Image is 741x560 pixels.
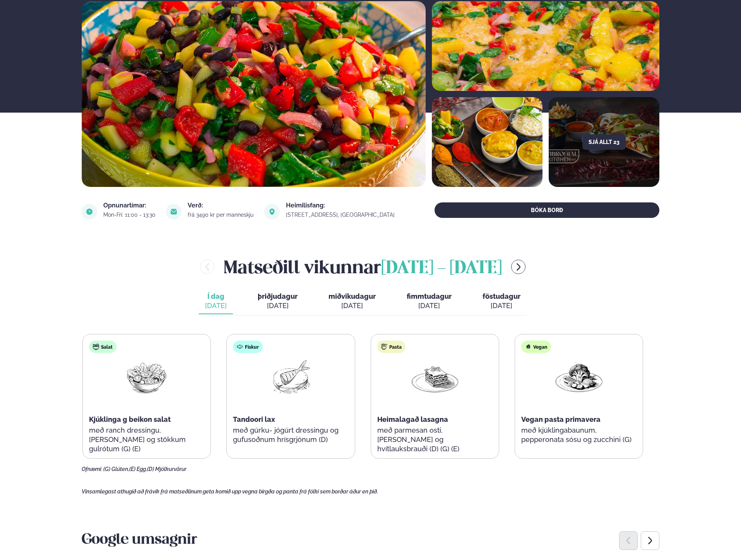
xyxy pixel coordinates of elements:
[619,531,638,550] div: Previous slide
[237,344,243,350] img: fish.svg
[266,359,315,395] img: Fish.png
[82,531,659,550] h3: Google umsagnir
[286,210,396,219] a: link
[410,359,460,395] img: Lasagna.png
[147,466,187,472] span: (D) Mjólkurvörur
[103,466,129,472] span: (G) Glúten,
[641,531,659,550] div: Next slide
[432,1,659,91] img: image alt
[521,341,551,353] div: Vegan
[511,260,525,274] button: menu-btn-right
[483,292,520,300] span: föstudagur
[483,301,520,310] div: [DATE]
[435,202,659,218] button: BÓKA BORÐ
[82,1,426,187] img: image alt
[103,202,157,209] div: Opnunartímar:
[407,292,452,300] span: fimmtudagur
[381,344,387,350] img: pasta.svg
[582,134,626,150] button: Sjá allt 23
[166,204,181,219] img: image alt
[129,466,147,472] span: (E) Egg,
[377,341,406,353] div: Pasta
[525,344,531,350] img: Vegan.svg
[377,415,448,423] span: Heimalagað lasagna
[377,426,493,454] p: með parmesan osti, [PERSON_NAME] og hvítlauksbrauði (D) (G) (E)
[122,359,171,395] img: Salad.png
[521,415,601,423] span: Vegan pasta primavera
[93,344,99,350] img: salad.svg
[400,289,458,314] button: fimmtudagur [DATE]
[103,212,157,218] div: Mon-Fri: 11:00 - 13:30
[199,289,233,314] button: Í dag [DATE]
[233,415,275,423] span: Tandoori lax
[432,97,542,187] img: image alt
[82,466,102,472] span: Ofnæmi:
[89,341,116,353] div: Salat
[476,289,527,314] button: föstudagur [DATE]
[322,289,382,314] button: miðvikudagur [DATE]
[252,289,304,314] button: þriðjudagur [DATE]
[407,301,452,310] div: [DATE]
[258,301,298,310] div: [DATE]
[233,341,263,353] div: Fiskur
[200,260,214,274] button: menu-btn-left
[89,426,204,454] p: með ranch dressingu, [PERSON_NAME] og stökkum gulrótum (G) (E)
[233,426,348,444] p: með gúrku- jógúrt dressingu og gufusoðnum hrísgrjónum (D)
[329,301,376,310] div: [DATE]
[205,301,227,310] div: [DATE]
[224,254,502,279] h2: Matseðill vikunnar
[329,292,376,300] span: miðvikudagur
[188,202,255,209] div: Verð:
[188,212,255,218] div: frá 3490 kr per manneskju
[286,202,396,209] div: Heimilisfang:
[554,359,604,395] img: Vegan.png
[82,204,97,219] img: image alt
[381,260,502,277] span: [DATE] - [DATE]
[205,292,227,301] span: Í dag
[89,415,171,423] span: Kjúklinga g beikon salat
[82,488,378,495] span: Vinsamlegast athugið að frávik frá matseðlinum geta komið upp vegna birgða og panta frá fólki sem...
[264,204,280,219] img: image alt
[258,292,298,300] span: þriðjudagur
[521,426,637,444] p: með kjúklingabaunum, pepperonata sósu og zucchini (G)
